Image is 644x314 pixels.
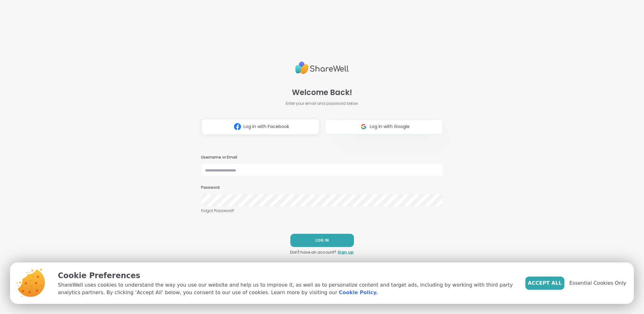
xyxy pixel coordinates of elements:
span: Log in with Google [370,123,410,130]
a: Forgot Password? [201,208,443,214]
span: LOG IN [315,238,329,243]
span: Don't have an account? [290,250,337,255]
span: Welcome Back! [292,87,352,98]
h3: Password [201,185,443,190]
span: Log in with Facebook [244,123,289,130]
button: LOG IN [290,234,354,247]
a: Sign up [338,250,354,255]
button: Accept All [525,277,564,290]
span: Essential Cookies Only [569,279,626,287]
span: Accept All [528,279,562,287]
button: Log in with Google [325,119,443,135]
a: Cookie Policy. [339,289,378,296]
img: ShareWell Logomark [232,121,244,132]
p: ShareWell uses cookies to understand the way you use our website and help us to improve it, as we... [58,281,515,296]
img: ShareWell Logomark [358,121,370,132]
img: ShareWell Logo [295,59,349,77]
h3: Username or Email [201,155,443,160]
button: Log in with Facebook [201,119,320,135]
span: Enter your email and password below [286,101,358,106]
p: Cookie Preferences [58,270,515,281]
